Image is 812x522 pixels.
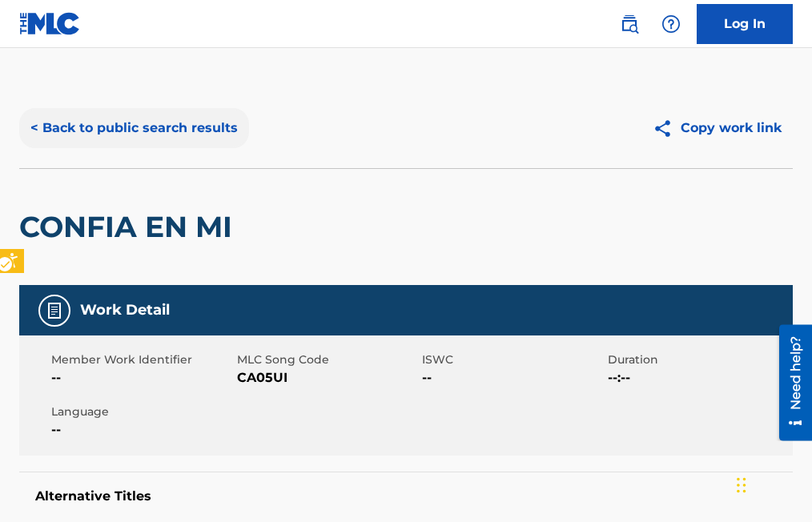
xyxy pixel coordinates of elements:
[661,14,681,34] img: help
[35,488,777,504] h5: Alternative Titles
[653,118,681,139] img: Copy work link
[422,351,604,368] span: ISWC
[19,108,249,148] button: < Back to public search results
[422,368,604,387] span: --
[608,368,790,387] span: --:--
[51,368,233,387] span: --
[767,324,812,440] iframe: Iframe | Resource Center
[697,4,793,44] a: Log In
[641,108,793,148] button: Copy work link
[732,445,812,522] iframe: Hubspot Iframe
[237,368,419,387] span: CA05UI
[608,351,790,368] span: Duration
[737,461,746,509] div: Drag
[51,351,233,368] span: Member Work Identifier
[80,301,170,319] h5: Work Detail
[620,14,639,34] img: search
[51,404,233,420] span: Language
[19,12,81,35] img: MLC Logo
[19,209,240,245] h2: CONFIA EN MI
[51,420,233,440] span: --
[732,445,812,522] div: Chat Widget
[18,11,39,85] div: Need help?
[45,301,64,320] img: Work Detail
[237,351,419,368] span: MLC Song Code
